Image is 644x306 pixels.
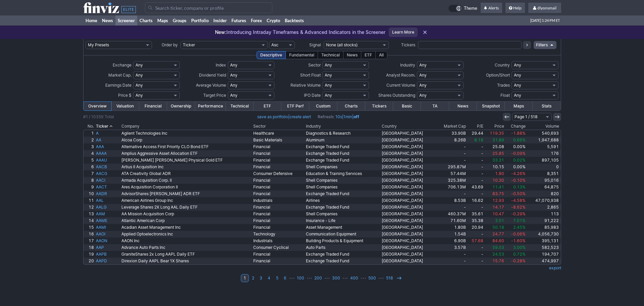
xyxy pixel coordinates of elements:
a: 15 [84,224,95,231]
a: AAMI [95,224,120,231]
a: Industrials [252,197,305,204]
a: Financial [252,184,305,190]
a: [GEOGRAPHIC_DATA] [381,184,436,190]
span: -8.62% [511,205,526,210]
span: 3.51 [495,218,504,223]
span: 0.72% [513,252,526,257]
div: Fundamental [285,51,318,59]
a: - [467,157,484,164]
a: [GEOGRAPHIC_DATA] [381,130,436,137]
a: -0.10% [505,177,527,184]
a: -8.62% [505,204,527,211]
input: Search [145,2,272,13]
a: Portfolio [189,15,211,26]
a: -4.58% [505,197,527,204]
a: 8 [84,177,95,184]
a: 4 [84,150,95,157]
a: 20 [84,258,95,264]
a: 6.90B [436,237,467,244]
a: 12.93 [484,197,505,204]
a: 5 [84,157,95,164]
a: [GEOGRAPHIC_DATA] [381,143,436,150]
span: -0.06% [511,231,526,236]
a: ETF [254,102,281,111]
a: off [354,114,359,119]
a: - [436,150,467,157]
span: -1.88% [511,131,526,136]
a: 25.85 [484,150,505,157]
a: - [436,204,467,211]
a: ETF Perf [281,102,309,111]
span: 59.53 [492,245,504,250]
a: - [436,251,467,258]
a: Exchange Traded Fund [305,251,381,258]
a: Learn More [389,28,418,37]
a: Shell Companies [305,177,381,184]
a: Atlantic American Corp [120,217,252,224]
a: Theme [448,5,477,12]
a: Healthcare [252,130,305,137]
a: AAP [95,244,120,251]
a: 91,222 [527,217,560,224]
a: 19 [84,251,95,258]
a: 35.38 [467,217,484,224]
a: - [467,251,484,258]
a: Communication Equipment [305,231,381,237]
a: 0.00% [505,143,527,150]
a: [GEOGRAPHIC_DATA] [381,224,436,231]
div: Technical [318,51,343,59]
a: 18 [84,244,95,251]
a: [GEOGRAPHIC_DATA] [381,197,436,204]
a: Overview [84,102,111,111]
a: Asset Management [305,224,381,231]
a: 10s [335,114,342,119]
a: Technology [252,231,305,237]
a: 3.51 [484,217,505,224]
a: AACG [95,170,120,177]
span: 57.68 [472,238,483,243]
a: AADR [95,190,120,197]
a: News [100,15,115,26]
a: - [467,150,484,157]
a: 8.53B [436,197,467,204]
a: Exchange Traded Fund [305,150,381,157]
a: Snapshot [477,102,505,111]
a: Exchange Traded Fund [305,258,381,264]
a: AAPB [95,251,120,258]
a: [GEOGRAPHIC_DATA] [381,157,436,164]
span: 31.89 [492,137,504,142]
a: -0.06% [505,231,527,237]
a: 85,983 [527,224,560,231]
a: News [449,102,477,111]
a: Building Products & Equipment [305,237,381,244]
a: 11 [84,197,95,204]
a: Acadian Asset Management Inc [120,224,252,231]
a: 119.35 [484,130,505,137]
a: Ares Acquisition Corporation II [120,184,252,190]
span: 50.18 [492,225,504,230]
a: Backtests [282,15,306,26]
a: - [467,204,484,211]
a: - [467,170,484,177]
span: 0.02% [513,158,526,163]
a: 1 [84,130,95,137]
a: 43.69 [467,184,484,190]
a: AACI [95,177,120,184]
span: 1.80 [495,171,504,176]
span: 83.75 [492,191,504,196]
a: Insider [211,15,229,26]
a: 460.37M [436,211,467,217]
a: TA [421,102,449,111]
a: AAON Inc [120,237,252,244]
a: -4.26% [505,170,527,177]
a: [GEOGRAPHIC_DATA] [381,150,436,157]
a: AAME [95,217,120,224]
span: 0.66% [513,137,526,142]
a: 113 [527,211,560,217]
a: 24.53 [484,251,505,258]
a: [GEOGRAPHIC_DATA] [381,231,436,237]
a: Maps [505,102,533,111]
a: - [436,143,467,150]
a: 84.60 [484,237,505,244]
span: 84.60 [492,238,504,243]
